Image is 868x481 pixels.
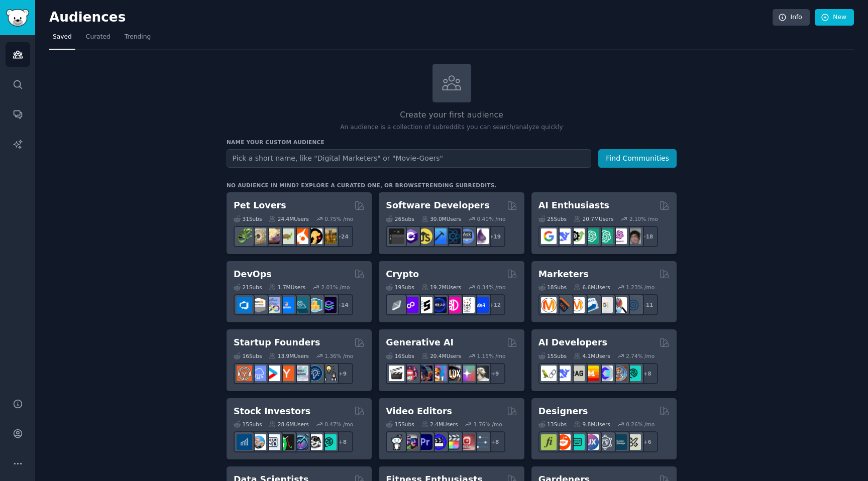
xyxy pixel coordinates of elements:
[445,297,461,313] img: defiblockchain
[417,228,432,244] img: learnjavascript
[332,431,353,452] div: + 8
[538,352,567,359] div: 15 Sub s
[386,284,414,291] div: 19 Sub s
[49,10,773,26] h2: Audiences
[445,434,461,450] img: finalcutpro
[541,297,557,313] img: content_marketing
[269,352,308,359] div: 13.9M Users
[484,363,505,384] div: + 9
[637,226,658,247] div: + 18
[555,228,571,244] img: DeepSeek
[293,366,308,381] img: indiehackers
[307,297,322,313] img: aws_cdk
[431,434,447,450] img: VideoEditors
[234,199,286,212] h2: Pet Lovers
[279,228,294,244] img: turtle
[477,352,506,359] div: 1.15 % /mo
[538,405,588,418] h2: Designers
[265,297,280,313] img: Docker_DevOps
[583,297,599,313] img: Emailmarketing
[403,366,418,381] img: dalle2
[389,297,404,313] img: ethfinance
[53,33,72,42] span: Saved
[459,366,475,381] img: starryai
[321,284,350,291] div: 2.01 % /mo
[265,434,280,450] img: Forex
[637,431,658,452] div: + 6
[234,421,262,428] div: 15 Sub s
[597,366,613,381] img: OpenSourceAI
[227,182,497,189] div: No audience in mind? Explore a curated one, or browse .
[234,336,320,349] h2: Startup Founders
[445,228,461,244] img: reactnative
[477,215,506,222] div: 0.40 % /mo
[234,284,262,291] div: 21 Sub s
[569,228,585,244] img: AItoolsCatalog
[237,228,252,244] img: herpetology
[265,366,280,381] img: startup
[279,366,294,381] img: ycombinator
[386,215,414,222] div: 26 Sub s
[625,228,641,244] img: ArtificalIntelligence
[484,226,505,247] div: + 19
[237,434,252,450] img: dividends
[611,366,627,381] img: llmops
[6,9,29,27] img: GummySearch logo
[421,215,461,222] div: 30.0M Users
[332,226,353,247] div: + 24
[538,215,567,222] div: 25 Sub s
[597,434,613,450] img: userexperience
[431,297,447,313] img: web3
[234,405,310,418] h2: Stock Investors
[386,405,452,418] h2: Video Editors
[386,336,454,349] h2: Generative AI
[473,297,489,313] img: defi_
[417,434,432,450] img: premiere
[555,366,571,381] img: DeepSeek
[637,294,658,315] div: + 11
[431,228,447,244] img: iOSProgramming
[625,297,641,313] img: OnlineMarketing
[324,352,353,359] div: 1.36 % /mo
[251,297,266,313] img: AWS_Certified_Experts
[574,215,613,222] div: 20.7M Users
[307,228,322,244] img: PetAdvice
[459,228,475,244] img: AskComputerScience
[293,434,308,450] img: StocksAndTrading
[403,228,418,244] img: csharp
[227,123,677,132] p: An audience is a collection of subreddits you can search/analyze quickly
[421,182,494,188] a: trending subreddits
[49,29,75,50] a: Saved
[637,363,658,384] div: + 8
[597,297,613,313] img: googleads
[626,421,655,428] div: 0.26 % /mo
[389,434,404,450] img: gopro
[555,434,571,450] img: logodesign
[237,366,252,381] img: EntrepreneurRideAlong
[386,421,414,428] div: 15 Sub s
[431,366,447,381] img: sdforall
[307,366,322,381] img: Entrepreneurship
[629,215,658,222] div: 2.10 % /mo
[324,215,353,222] div: 0.75 % /mo
[234,352,262,359] div: 16 Sub s
[473,228,489,244] img: elixir
[583,228,599,244] img: chatgpt_promptDesign
[227,139,677,146] h3: Name your custom audience
[386,268,419,281] h2: Crypto
[403,297,418,313] img: 0xPolygon
[569,366,585,381] img: Rag
[473,434,489,450] img: postproduction
[541,434,557,450] img: typography
[332,294,353,315] div: + 14
[293,297,308,313] img: platformengineering
[279,434,294,450] img: Trading
[538,268,589,281] h2: Marketers
[269,284,305,291] div: 1.7M Users
[227,149,591,168] input: Pick a short name, like "Digital Marketers" or "Movie-Goers"
[421,352,461,359] div: 20.4M Users
[538,421,567,428] div: 13 Sub s
[583,366,599,381] img: MistralAI
[583,434,599,450] img: UXDesign
[321,228,337,244] img: dogbreed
